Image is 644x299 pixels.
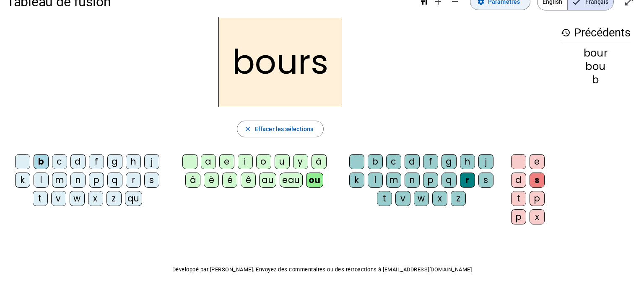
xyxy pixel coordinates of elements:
div: z [106,191,122,206]
div: u [275,154,290,169]
div: ou [306,173,323,188]
div: z [451,191,466,206]
mat-icon: history [561,28,571,38]
div: au [259,173,276,188]
div: r [126,173,141,188]
div: c [386,154,401,169]
div: d [511,173,526,188]
div: k [15,173,30,188]
div: k [349,173,364,188]
div: d [405,154,420,169]
div: l [368,173,383,188]
div: b [561,75,631,85]
div: t [377,191,392,206]
div: bour [561,48,631,58]
div: s [144,173,159,188]
div: t [33,191,48,206]
h3: Précédents [561,23,631,42]
div: qu [125,191,142,206]
button: Effacer les sélections [237,121,324,137]
div: j [478,154,493,169]
div: é [222,173,237,188]
div: q [441,173,457,188]
div: m [52,173,67,188]
div: p [530,191,545,206]
div: f [423,154,438,169]
div: s [478,173,493,188]
div: l [34,173,49,188]
div: eau [280,173,303,188]
mat-icon: close [244,125,252,133]
div: d [70,154,86,169]
div: g [441,154,457,169]
div: c [52,154,67,169]
div: x [530,209,545,224]
div: h [126,154,141,169]
div: i [238,154,253,169]
div: e [219,154,234,169]
div: g [107,154,122,169]
div: p [89,173,104,188]
div: j [144,154,159,169]
div: f [89,154,104,169]
div: w [70,191,85,206]
div: w [414,191,429,206]
div: r [460,173,475,188]
div: b [34,154,49,169]
div: y [293,154,308,169]
div: è [204,173,219,188]
h2: bours [218,17,342,107]
div: m [386,173,401,188]
div: q [107,173,122,188]
div: b [368,154,383,169]
div: h [460,154,475,169]
span: Effacer les sélections [255,124,313,134]
div: o [256,154,271,169]
div: x [432,191,447,206]
div: n [405,173,420,188]
div: e [530,154,545,169]
div: p [511,209,526,224]
div: a [201,154,216,169]
div: â [185,173,200,188]
p: Développé par [PERSON_NAME]. Envoyez des commentaires ou des rétroactions à [EMAIL_ADDRESS][DOMAI... [7,265,637,275]
div: p [423,173,438,188]
div: s [530,173,545,188]
div: t [511,191,526,206]
div: ê [241,173,256,188]
div: v [395,191,410,206]
div: x [88,191,103,206]
div: n [70,173,86,188]
div: à [312,154,327,169]
div: v [51,191,66,206]
div: bou [561,62,631,72]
